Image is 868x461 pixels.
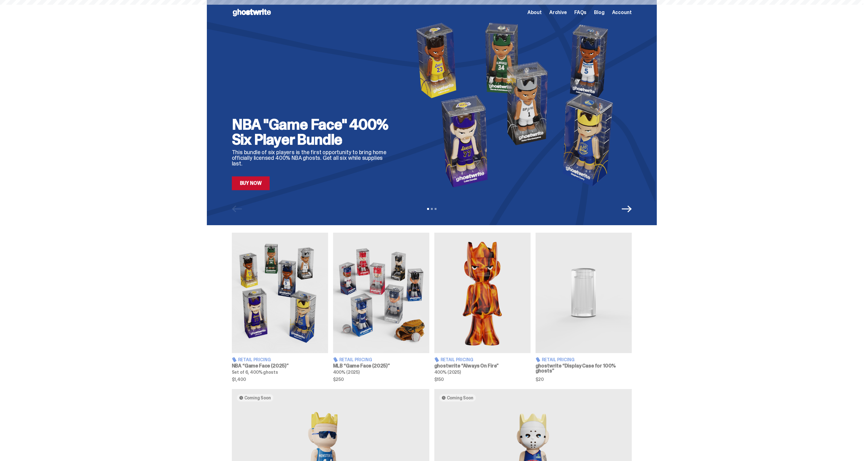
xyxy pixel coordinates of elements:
a: About [527,10,542,15]
span: Set of 6, 400% ghosts [232,369,278,375]
span: Coming Soon [447,395,473,400]
p: This bundle of six players is the first opportunity to bring home officially licensed 400% NBA gh... [232,149,394,166]
span: Retail Pricing [238,357,271,362]
span: $1,400 [232,377,328,382]
button: View slide 2 [431,208,433,210]
img: NBA "Game Face" 400% Six Player Bundle [404,19,632,190]
span: $150 [434,377,531,382]
button: View slide 3 [435,208,436,210]
h3: ghostwrite “Always On Fire” [434,363,531,368]
a: Account [612,10,632,15]
a: Display Case for 100% ghosts Retail Pricing [536,233,632,382]
span: Retail Pricing [542,357,575,362]
a: Archive [549,10,567,15]
a: Buy Now [232,176,270,190]
h2: NBA "Game Face" 400% Six Player Bundle [232,117,394,147]
h3: NBA “Game Face (2025)” [232,363,328,368]
a: FAQs [574,10,586,15]
span: Retail Pricing [339,357,372,362]
button: Next [622,204,632,214]
span: 400% (2025) [333,369,360,375]
img: Display Case for 100% ghosts [536,233,632,353]
a: Game Face (2025) Retail Pricing [333,233,429,382]
span: $250 [333,377,429,382]
span: Retail Pricing [441,357,473,362]
a: Always On Fire Retail Pricing [434,233,531,382]
span: Coming Soon [244,395,271,400]
h3: ghostwrite “Display Case for 100% ghosts” [536,363,632,373]
img: Game Face (2025) [232,233,328,353]
a: Game Face (2025) Retail Pricing [232,233,328,382]
span: 400% (2025) [434,369,461,375]
button: View slide 1 [427,208,429,210]
h3: MLB “Game Face (2025)” [333,363,429,368]
span: $20 [536,377,632,382]
img: Always On Fire [434,233,531,353]
img: Game Face (2025) [333,233,429,353]
a: Blog [594,10,604,15]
